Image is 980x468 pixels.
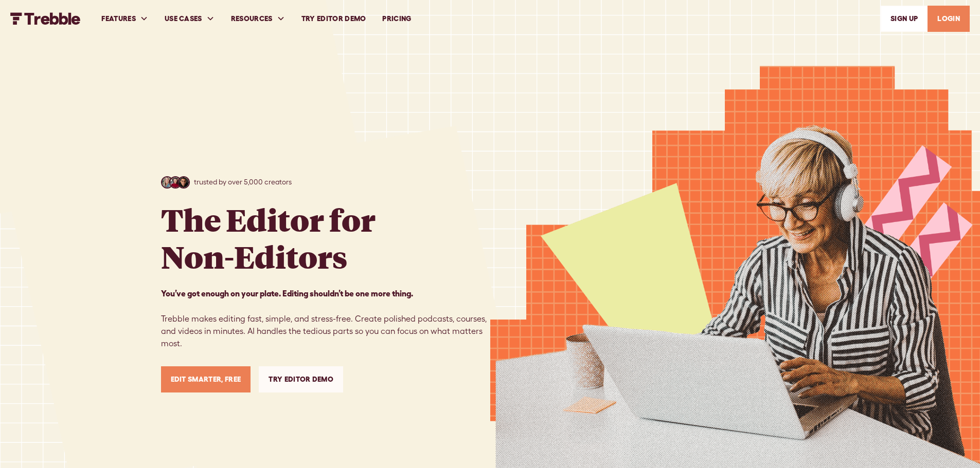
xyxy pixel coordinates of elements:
[161,201,376,275] h1: The Editor for Non-Editors
[194,177,292,188] p: trusted by over 5,000 creators
[231,13,273,24] div: RESOURCES
[161,289,413,298] strong: You’ve got enough on your plate. Editing shouldn’t be one more thing. ‍
[101,13,136,24] div: FEATURES
[10,12,81,25] a: home
[156,1,223,36] div: USE CASES
[10,12,81,25] img: Trebble FM Logo
[223,1,293,36] div: RESOURCES
[165,13,202,24] div: USE CASES
[293,1,375,36] a: Try Editor Demo
[93,1,156,36] div: FEATURES
[928,6,970,32] a: LOGIN
[259,366,343,392] a: Try Editor Demo
[161,287,490,350] p: Trebble makes editing fast, simple, and stress-free. Create polished podcasts, courses, and video...
[161,366,251,392] a: Edit Smarter, Free
[374,1,419,36] a: PRICING
[881,6,928,32] a: SIGn UP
